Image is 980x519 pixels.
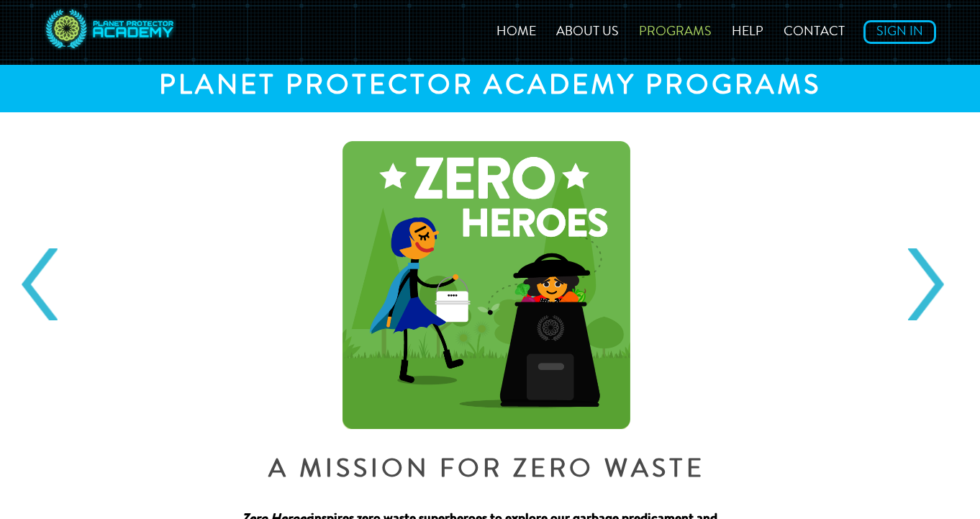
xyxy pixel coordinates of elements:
a: Sign In [863,20,936,44]
h2: A MISSION FOR ZERO WASTE [242,451,732,489]
img: Planet Protector Logo desktop [44,7,176,50]
a: Help [723,26,772,39]
a: Next [908,248,944,320]
a: Prev [22,248,58,320]
a: Home [488,26,545,39]
a: About Us [548,26,627,39]
a: Programs [630,26,720,39]
a: Contact [775,26,853,39]
img: Zero-Heroes-no-padding.png [342,141,630,429]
